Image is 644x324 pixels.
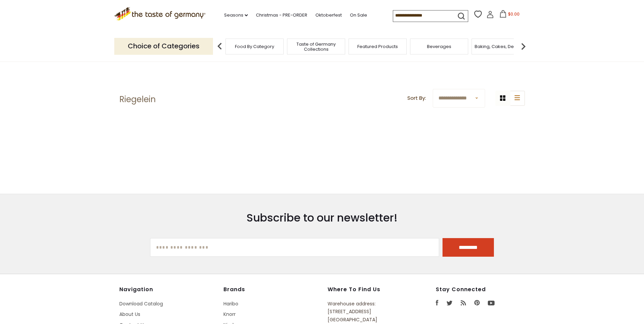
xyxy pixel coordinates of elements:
h3: Subscribe to our newsletter! [150,211,494,225]
button: $0.00 [495,10,524,20]
label: Sort By: [407,94,426,102]
span: $0.00 [508,11,520,17]
img: previous arrow [213,40,226,53]
a: Download Catalog [119,300,163,307]
h4: Navigation [119,286,217,293]
a: Knorr [223,311,236,318]
h1: Riegelein [119,94,156,105]
a: On Sale [350,11,367,19]
h4: Stay Connected [436,286,525,293]
a: Featured Products [357,44,398,49]
a: Haribo [223,300,238,307]
a: About Us [119,311,140,318]
a: Christmas - PRE-ORDER [256,11,307,19]
p: Warehouse address: [STREET_ADDRESS] [GEOGRAPHIC_DATA] [328,300,405,324]
a: Food By Category [235,44,274,49]
a: Beverages [427,44,451,49]
img: next arrow [517,40,530,53]
a: Taste of Germany Collections [289,42,343,52]
h4: Where to find us [328,286,405,293]
a: Oktoberfest [315,11,342,19]
a: Baking, Cakes, Desserts [475,44,527,49]
p: Choice of Categories [114,38,213,54]
a: Seasons [224,11,248,19]
h4: Brands [223,286,321,293]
